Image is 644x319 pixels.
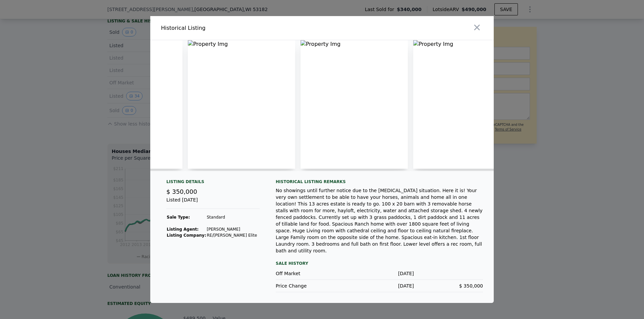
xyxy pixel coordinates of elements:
div: Sale History [276,259,483,267]
div: [DATE] [345,270,414,277]
img: Property Img [413,40,521,169]
strong: Sale Type: [167,215,190,220]
div: No showings until further notice due to the [MEDICAL_DATA] situation. Here it is! Your very own s... [276,187,483,254]
td: RE/[PERSON_NAME] Elite [206,232,257,238]
strong: Listing Company: [167,233,206,238]
span: $ 350,000 [166,188,197,195]
td: [PERSON_NAME] [206,226,257,232]
span: $ 350,000 [459,283,483,289]
div: Off Market [276,270,345,277]
td: Standard [206,214,257,220]
div: Historical Listing [161,24,319,32]
div: Listing Details [166,179,260,187]
div: Listed [DATE] [166,196,260,209]
div: [DATE] [345,283,414,289]
img: Property Img [188,40,295,169]
div: Historical Listing remarks [276,179,483,184]
img: Property Img [301,40,408,169]
strong: Listing Agent: [167,227,199,232]
div: Price Change [276,283,345,289]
